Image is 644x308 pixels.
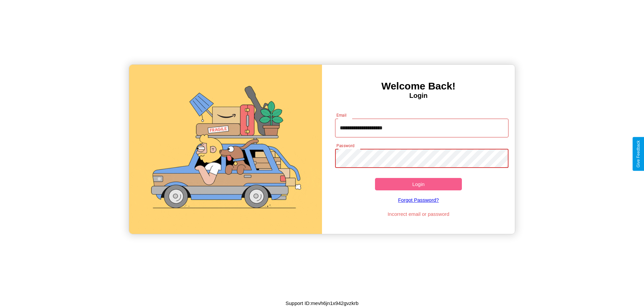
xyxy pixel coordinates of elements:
h3: Welcome Back! [322,80,515,92]
a: Forgot Password? [332,190,505,209]
button: Login [375,178,462,190]
h4: Login [322,92,515,100]
div: Give Feedback [636,140,641,168]
label: Email [336,112,347,118]
p: Incorrect email or password [332,209,505,219]
p: Support ID: mevh6jn1x942gvzkrb [285,299,359,308]
img: gif [129,65,322,234]
label: Password [336,143,354,148]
